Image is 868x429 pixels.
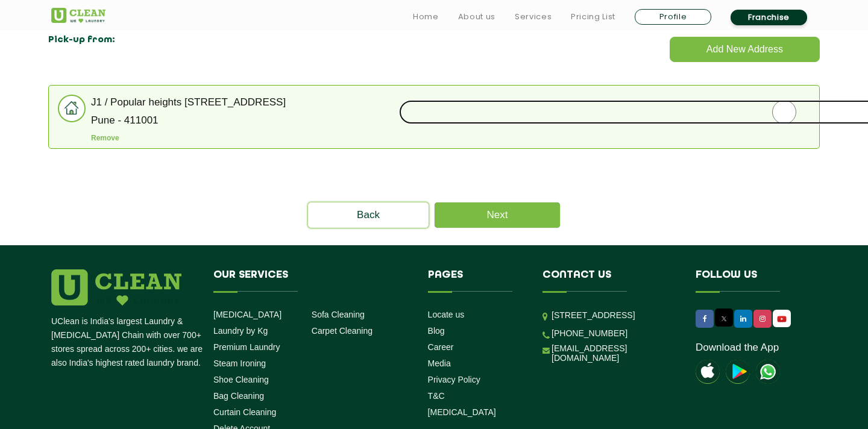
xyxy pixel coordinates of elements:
[213,310,281,319] a: [MEDICAL_DATA]
[213,359,266,368] a: Steam Ironing
[51,269,181,305] img: logo.png
[726,360,750,384] img: playstoreicon.png
[435,202,560,228] a: Next
[458,10,495,24] a: About us
[428,269,525,292] h4: Pages
[213,342,280,352] a: Premium Laundry
[571,10,615,24] a: Pricing List
[696,360,720,384] img: apple-icon.png
[312,310,365,319] a: Sofa Cleaning
[670,37,820,62] button: Add New Address
[312,326,373,336] a: Carpet Cleaning
[428,391,445,401] a: T&C
[51,8,105,23] img: UClean Laundry and Dry Cleaning
[91,98,819,107] p: J1 / Popular heights [STREET_ADDRESS]
[51,315,204,370] p: UClean is India's largest Laundry & [MEDICAL_DATA] Chain with over 700+ stores spread across 200+...
[428,375,480,384] a: Privacy Policy
[428,310,465,319] a: Locate us
[428,326,445,336] a: Blog
[635,9,711,25] a: Profile
[542,269,678,292] h4: Contact us
[59,96,84,121] img: home_icon.png
[213,391,264,401] a: Bag Cleaning
[308,202,429,228] a: Back
[213,326,268,336] a: Laundry by Kg
[696,269,802,292] h4: Follow us
[428,407,496,417] a: [MEDICAL_DATA]
[213,269,410,292] h4: Our Services
[91,116,819,125] p: Pune - 411001
[696,342,779,354] a: Download the App
[213,375,269,384] a: Shoe Cleaning
[552,343,678,363] a: [EMAIL_ADDRESS][DOMAIN_NAME]
[774,313,790,325] img: UClean Laundry and Dry Cleaning
[91,134,119,142] button: Remove
[428,342,454,352] a: Career
[552,308,678,322] p: [STREET_ADDRESS]
[515,10,552,24] a: Services
[428,359,451,368] a: Media
[213,407,276,417] a: Curtain Cleaning
[552,328,627,338] a: [PHONE_NUMBER]
[756,360,780,384] img: UClean Laundry and Dry Cleaning
[413,10,439,24] a: Home
[731,10,807,25] a: Franchise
